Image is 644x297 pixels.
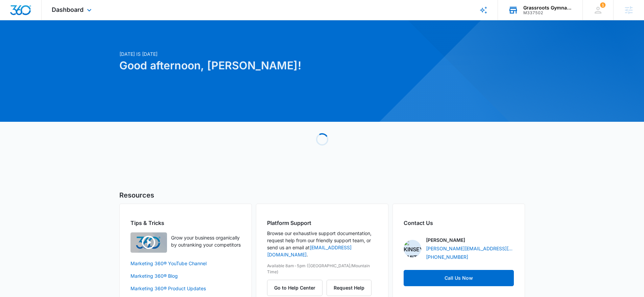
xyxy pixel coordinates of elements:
button: Go to Help Center [267,280,323,296]
a: Call Us Now [404,270,514,286]
a: Marketing 360® YouTube Channel [130,260,241,267]
span: 1 [600,2,605,8]
a: Marketing 360® Product Updates [130,285,241,292]
div: account name [523,5,573,10]
a: Go to Help Center [267,285,327,291]
img: Quick Overview Video [130,232,167,253]
h2: Tips & Tricks [130,219,241,227]
p: Grow your business organically by outranking your competitors [171,234,241,248]
a: [PERSON_NAME][EMAIL_ADDRESS][PERSON_NAME][DOMAIN_NAME] [426,245,514,252]
h2: Platform Support [267,219,377,227]
img: Kinsey Smith [404,240,421,257]
p: [PERSON_NAME] [426,236,465,244]
p: Browse our exhaustive support documentation, request help from our friendly support team, or send... [267,230,377,258]
a: [PHONE_NUMBER] [426,253,468,260]
h1: Good afternoon, [PERSON_NAME]! [119,58,387,74]
p: [DATE] is [DATE] [119,50,387,58]
span: Dashboard [52,6,84,13]
h2: Contact Us [404,219,514,227]
div: notifications count [600,2,605,8]
a: Marketing 360® Blog [130,272,241,279]
div: account id [523,10,573,15]
a: Request Help [327,285,372,291]
button: Request Help [327,280,372,296]
p: Available 8am-5pm ([GEOGRAPHIC_DATA]/Mountain Time) [267,263,377,275]
h5: Resources [119,190,525,200]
